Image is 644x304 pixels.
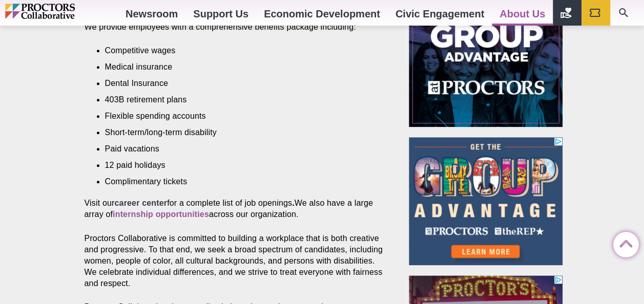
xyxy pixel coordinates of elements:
li: Complimentary tickets [105,176,370,187]
strong: . [292,199,295,207]
li: Medical insurance [105,61,370,73]
li: Short-term/long-term disability [105,127,370,138]
li: 12 paid holidays [105,160,370,171]
a: internship opportunities [113,210,209,219]
li: Flexible spending accounts [105,111,370,122]
li: 403B retirement plans [105,94,370,105]
a: career center [114,199,167,207]
img: Proctors logo [5,4,118,18]
p: We provide employees with a comprehensive benefits package including: [85,21,386,33]
a: Back to Top [613,232,634,253]
li: Competitive wages [105,45,370,56]
p: Proctors Collaborative is committed to building a workplace that is both creative and progressive... [85,233,386,289]
p: Visit our for a complete list of job openings We also have a large array of across our organization. [85,198,386,220]
iframe: Advertisement [409,137,563,265]
li: Paid vacations [105,143,370,155]
li: Dental Insurance [105,78,370,89]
